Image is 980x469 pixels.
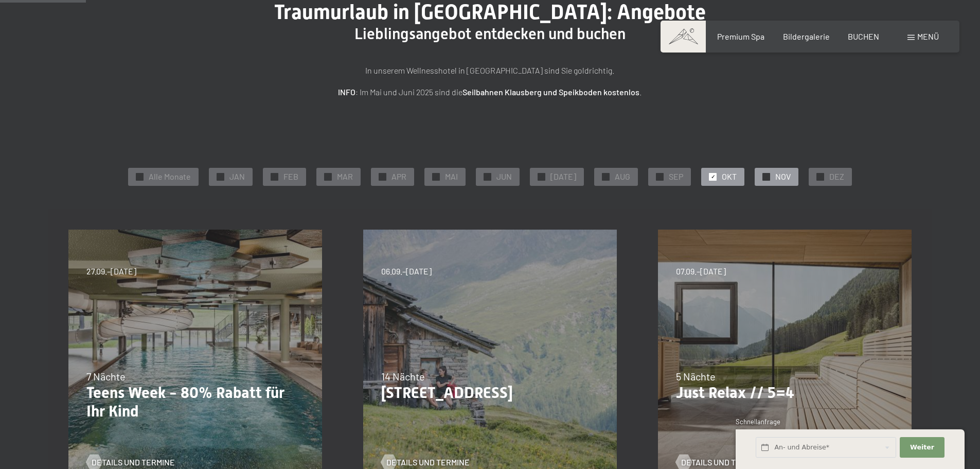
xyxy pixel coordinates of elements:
span: 5 Nächte [676,370,716,383]
a: BUCHEN [848,31,879,41]
span: Alle Monate [149,171,191,182]
span: [DATE] [550,171,576,182]
p: [STREET_ADDRESS] [381,384,599,402]
span: ✓ [818,173,823,180]
span: Schnellanfrage [736,418,780,426]
span: ✓ [219,173,223,180]
a: Premium Spa [717,31,764,41]
span: ✓ [764,173,769,180]
span: Details und Termine [92,457,175,468]
span: MAR [337,171,353,182]
p: Teens Week - 80% Rabatt für Ihr Kind [86,384,304,421]
p: Just Relax // 5=4 [676,384,894,402]
span: APR [391,171,406,182]
span: 06.09.–[DATE] [381,266,432,277]
a: Details und Termine [86,457,175,468]
span: ✓ [604,173,608,180]
a: Details und Termine [676,457,764,468]
span: ✓ [486,173,490,180]
span: MAI [445,171,458,182]
span: 07.09.–[DATE] [676,266,726,277]
span: Details und Termine [681,457,764,468]
span: ✓ [381,173,385,180]
p: : Im Mai und Juni 2025 sind die . [233,85,747,99]
span: NOV [775,171,791,182]
span: OKT [722,171,737,182]
span: Menü [917,31,939,41]
span: Lieblingsangebot entdecken und buchen [354,25,626,43]
strong: INFO [338,87,355,97]
span: Weiter [910,443,934,452]
span: Details und Termine [386,457,470,468]
span: SEP [669,171,683,182]
span: ✓ [540,173,544,180]
span: FEB [283,171,298,182]
span: 14 Nächte [381,370,425,383]
a: Bildergalerie [783,31,830,41]
span: 27.09.–[DATE] [86,266,136,277]
span: DEZ [829,171,844,182]
span: AUG [615,171,630,182]
strong: Seilbahnen Klausberg und Speikboden kostenlos [462,87,639,97]
p: In unserem Wellnesshotel in [GEOGRAPHIC_DATA] sind Sie goldrichtig. [233,64,747,77]
span: ✓ [434,173,438,180]
span: JUN [496,171,512,182]
span: JAN [229,171,245,182]
span: ✓ [658,173,662,180]
a: Details und Termine [381,457,470,468]
span: ✓ [326,173,330,180]
button: Weiter [900,437,944,458]
span: ✓ [711,173,715,180]
span: ✓ [138,173,142,180]
span: 7 Nächte [86,370,126,383]
span: ✓ [273,173,277,180]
